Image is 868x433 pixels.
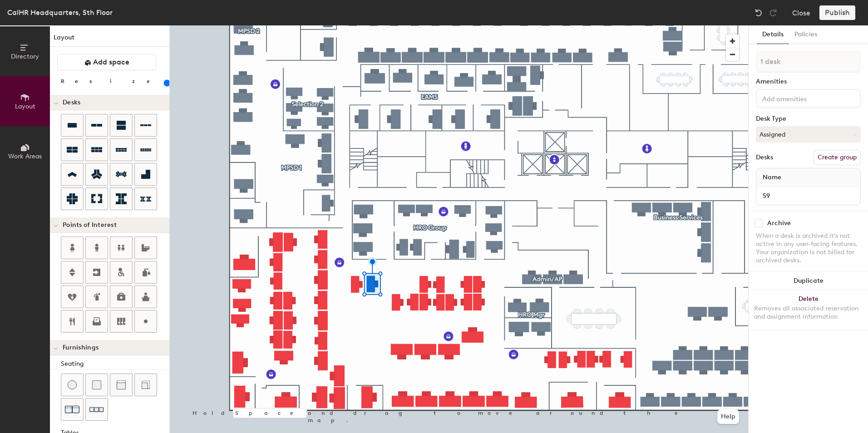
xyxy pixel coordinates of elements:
button: Create group [814,150,861,165]
button: Close [792,5,810,20]
button: Policies [789,25,823,44]
img: Stool [68,380,77,389]
span: Name [758,169,786,186]
button: Couch (x2) [61,398,84,421]
div: Desk Type [756,115,861,123]
img: Couch (corner) [141,380,150,389]
button: Details [757,25,789,44]
input: Unnamed desk [758,189,858,202]
button: Add space [57,54,156,70]
div: Amenities [756,78,861,85]
button: Help [717,409,739,424]
span: Add space [93,58,129,67]
div: Desks [756,154,773,161]
div: Seating [61,359,169,369]
button: Assigned [756,126,861,143]
span: Work Areas [8,153,42,160]
div: Removes all associated reservation and assignment information [754,305,863,321]
button: Duplicate [749,272,868,290]
span: Directory [11,53,39,60]
span: Desks [63,99,80,106]
img: Couch (x2) [65,402,79,417]
div: When a desk is archived it's not active in any user-facing features. Your organization is not bil... [756,232,861,265]
button: Couch (corner) [134,374,157,396]
span: Furnishings [63,344,99,351]
img: Couch (x3) [89,403,104,417]
button: Couch (middle) [110,374,133,396]
button: Cushion [85,374,108,396]
div: CalHR Headquarters, 5th Floor [7,7,113,18]
span: Layout [15,103,35,110]
button: Stool [61,374,84,396]
input: Add amenities [760,93,842,103]
h1: Layout [50,33,169,47]
img: Redo [769,8,778,17]
button: Couch (x3) [85,398,108,421]
div: Archive [767,220,791,227]
span: Points of Interest [63,221,117,229]
img: Cushion [92,380,101,389]
div: Resize [61,78,161,85]
button: DeleteRemoves all associated reservation and assignment information [749,290,868,330]
img: Undo [754,8,763,17]
img: Couch (middle) [117,380,126,389]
